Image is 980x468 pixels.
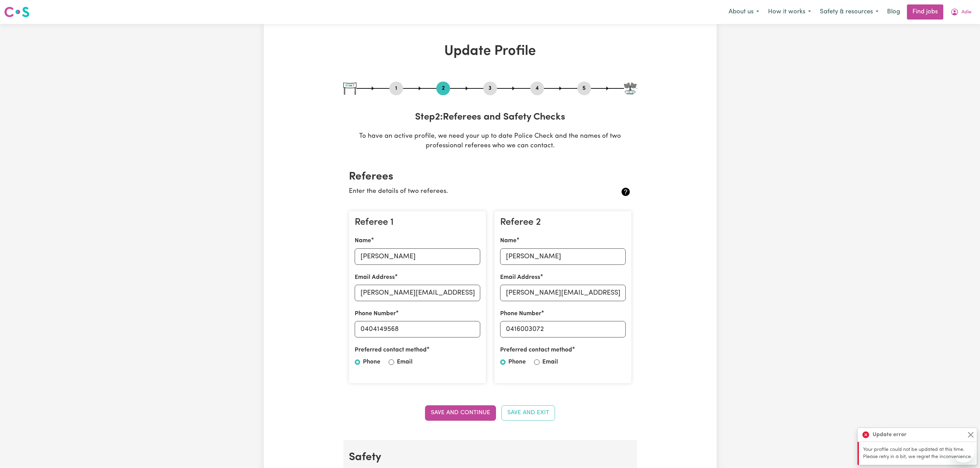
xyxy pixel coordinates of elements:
[397,358,413,367] label: Email
[500,236,517,245] label: Name
[355,346,427,355] label: Preferred contact method
[4,4,29,20] a: Careseekers logo
[500,346,572,355] label: Preferred contact method
[961,9,971,16] span: Adie
[389,84,403,93] button: Go to step 1
[500,309,541,318] label: Phone Number
[501,405,555,420] button: Save and Exit
[425,405,496,420] button: Save and Continue
[967,431,975,439] button: Close
[946,5,976,19] button: My Account
[343,112,637,123] h3: Step 2 : Referees and Safety Checks
[577,84,591,93] button: Go to step 5
[508,358,526,367] label: Phone
[349,170,631,183] h2: Referees
[863,446,973,461] p: Your profile could not be updated at this time. Please retry in a bit, we regret the inconvenience.
[542,358,558,367] label: Email
[355,217,480,229] h3: Referee 1
[355,236,371,245] label: Name
[363,358,380,367] label: Phone
[500,273,540,282] label: Email Address
[530,84,544,93] button: Go to step 4
[349,451,631,464] h2: Safety
[355,273,395,282] label: Email Address
[343,43,637,60] h1: Update Profile
[343,132,637,151] p: To have an active profile, we need your up to date Police Check and the names of two professional...
[4,6,29,18] img: Careseekers logo
[873,431,907,439] strong: Update error
[953,441,975,463] iframe: Button to launch messaging window, conversation in progress
[349,187,585,197] p: Enter the details of two referees.
[724,5,764,19] button: About us
[355,309,396,318] label: Phone Number
[815,5,883,19] button: Safety & resources
[883,4,904,20] a: Blog
[436,84,450,93] button: Go to step 2
[907,4,943,20] a: Find jobs
[483,84,497,93] button: Go to step 3
[764,5,815,19] button: How it works
[500,217,626,229] h3: Referee 2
